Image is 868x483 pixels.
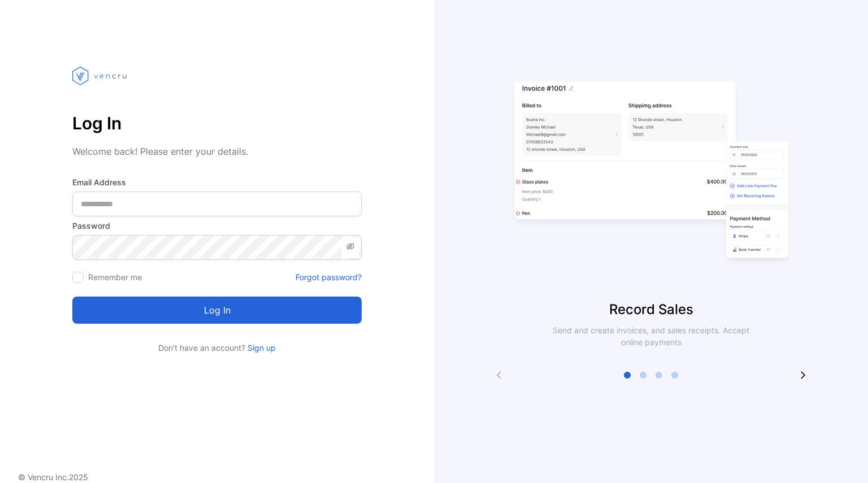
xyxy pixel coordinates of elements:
[510,45,792,299] img: slider image
[72,45,129,106] img: vencru logo
[434,299,868,320] p: Record Sales
[72,342,362,354] p: Don't have an account?
[72,110,362,137] p: Log In
[296,271,362,283] a: Forgot password?
[542,324,759,348] p: Send and create invoices, and sales receipts. Accept online payments
[72,220,362,232] label: Password
[72,297,362,324] button: Log in
[88,272,142,282] label: Remember me
[72,145,362,158] p: Welcome back! Please enter your details.
[245,343,276,353] a: Sign up
[72,176,362,188] label: Email Address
